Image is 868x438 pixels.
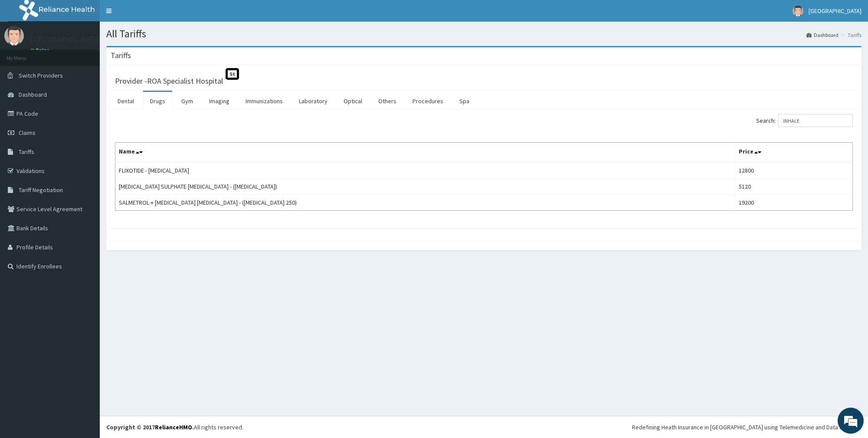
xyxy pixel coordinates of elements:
[115,77,223,85] h3: Provider - ROA Specialist Hospital
[111,52,131,59] h3: Tariffs
[115,195,735,211] td: SALMETROL + [MEDICAL_DATA] [MEDICAL_DATA] - ([MEDICAL_DATA] 250)
[778,114,853,127] input: Search:
[4,26,24,46] img: User Image
[292,92,334,110] a: Laboratory
[839,31,861,39] li: Tariffs
[371,92,403,110] a: Others
[106,28,861,39] h1: All Tariffs
[19,129,36,137] span: Claims
[115,143,735,163] th: Name
[100,416,868,438] footer: All rights reserved.
[806,31,839,39] a: Dashboard
[30,35,102,43] p: [GEOGRAPHIC_DATA]
[19,186,63,194] span: Tariff Negotiation
[406,92,450,110] a: Procedures
[632,423,861,431] div: Redefining Heath Insurance in [GEOGRAPHIC_DATA] using Telemedicine and Data Science!
[809,7,861,15] span: [GEOGRAPHIC_DATA]
[115,162,735,179] td: FLIXOTIDE - [MEDICAL_DATA]
[756,114,853,127] label: Search:
[239,92,290,110] a: Immunizations
[337,92,369,110] a: Optical
[115,179,735,195] td: [MEDICAL_DATA] SULPHATE [MEDICAL_DATA] - ([MEDICAL_DATA])
[19,72,63,79] span: Switch Providers
[735,143,852,163] th: Price
[735,179,852,195] td: 5120
[735,162,852,179] td: 12800
[174,92,200,110] a: Gym
[111,92,141,110] a: Dental
[30,47,51,53] a: Online
[226,68,239,80] span: St
[19,148,34,156] span: Tariffs
[202,92,236,110] a: Imaging
[106,423,194,431] strong: Copyright © 2017 .
[735,195,852,211] td: 19200
[793,6,803,16] img: User Image
[19,91,47,98] span: Dashboard
[143,92,172,110] a: Drugs
[452,92,476,110] a: Spa
[155,423,192,431] a: RelianceHMO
